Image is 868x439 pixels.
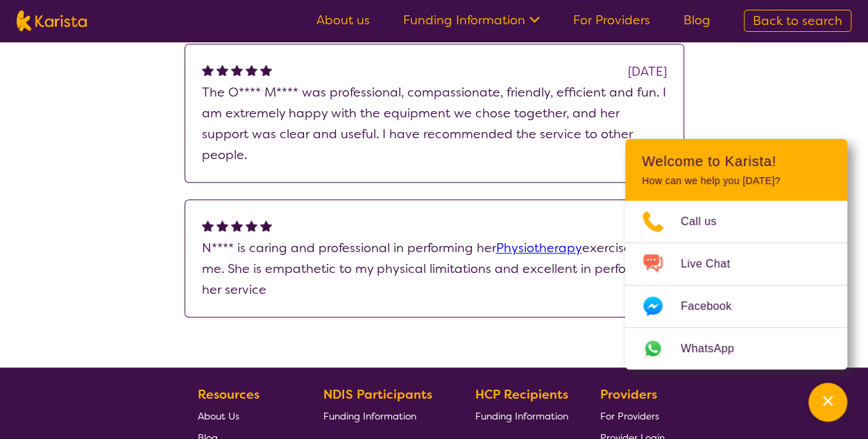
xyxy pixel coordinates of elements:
span: For Providers [600,410,659,422]
img: fullstar [231,219,243,231]
img: Karista logo [17,10,87,31]
span: Call us [681,211,733,232]
img: fullstar [246,64,257,76]
span: Funding Information [475,410,568,422]
b: Resources [198,386,259,403]
a: About us [316,12,370,28]
img: fullstar [260,64,272,76]
p: How can we help you [DATE]? [642,175,831,187]
h2: Welcome to Karista! [642,153,831,169]
a: Web link opens in a new tab. [625,328,847,370]
a: Funding Information [403,12,540,28]
a: For Providers [600,405,665,426]
p: The O**** M**** was professional, compassionate, friendly, efficient and fun. I am extremely happ... [202,82,667,165]
img: fullstar [216,64,228,76]
a: Funding Information [323,405,443,426]
span: Funding Information [323,410,416,422]
img: fullstar [202,219,214,231]
a: Back to search [744,10,851,32]
img: fullstar [202,64,214,76]
a: For Providers [573,12,650,28]
div: Channel Menu [625,139,847,370]
button: Channel Menu [808,383,847,422]
b: NDIS Participants [323,386,432,403]
span: Facebook [681,296,748,317]
p: N**** is caring and professional in performing her exercises with me. She is empathetic to my phy... [202,238,667,300]
span: WhatsApp [681,338,751,359]
b: HCP Recipients [475,386,568,403]
span: About Us [198,410,239,422]
div: [DATE] [628,61,667,82]
a: About Us [198,405,291,426]
a: Physiotherapy [496,240,582,256]
a: Blog [683,12,710,28]
span: Live Chat [681,254,747,274]
img: fullstar [260,219,272,231]
img: fullstar [216,219,228,231]
span: Back to search [753,13,842,29]
a: Funding Information [475,405,568,426]
img: fullstar [246,219,257,231]
b: Providers [600,386,657,403]
img: fullstar [231,64,243,76]
ul: Choose channel [625,201,847,370]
